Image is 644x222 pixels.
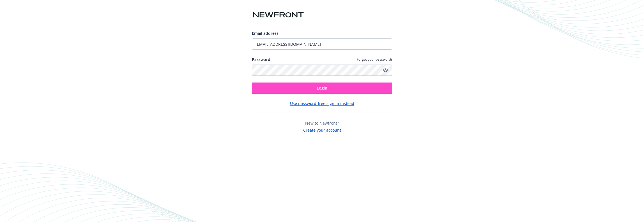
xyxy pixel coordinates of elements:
[252,31,278,36] span: Email address
[290,100,354,106] button: Use password-free sign in instead
[357,57,392,62] a: Forgot your password?
[252,38,392,50] input: Enter your email
[317,85,327,91] span: Login
[252,56,270,62] label: Password
[252,83,392,94] button: Login
[252,10,305,20] img: Newfront logo
[305,120,339,126] span: New to Newfront?
[252,65,392,76] input: Enter your password
[303,126,341,133] button: Create your account
[382,67,389,74] a: Show password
